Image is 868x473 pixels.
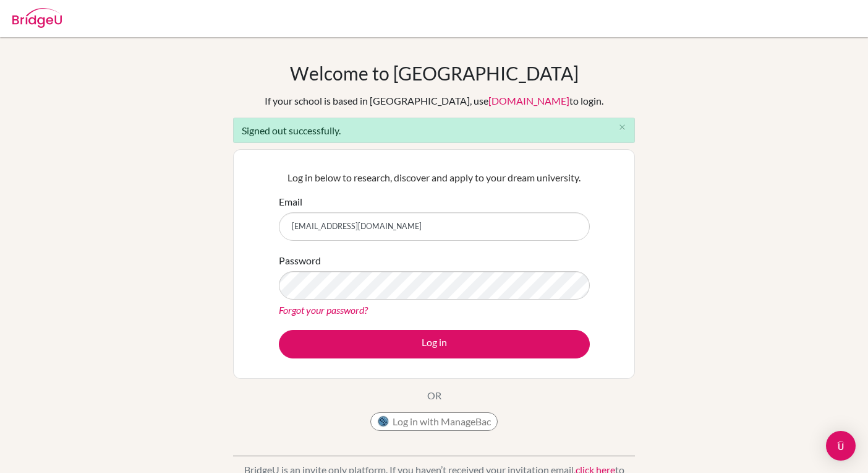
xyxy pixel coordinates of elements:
[279,304,368,316] a: Forgot your password?
[427,388,441,403] p: OR
[279,253,321,268] label: Password
[233,118,635,143] div: Signed out successfully.
[12,8,62,28] img: Bridge-U
[279,194,302,209] label: Email
[290,62,579,84] h1: Welcome to [GEOGRAPHIC_DATA]
[265,93,603,108] div: If your school is based in [GEOGRAPHIC_DATA], use to login.
[610,118,634,137] button: Close
[826,431,856,461] div: Open Intercom Messenger
[279,330,590,358] button: Log in
[370,412,498,431] button: Log in with ManageBac
[279,170,590,185] p: Log in below to research, discover and apply to your dream university.
[488,95,569,106] a: [DOMAIN_NAME]
[618,123,627,132] i: close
